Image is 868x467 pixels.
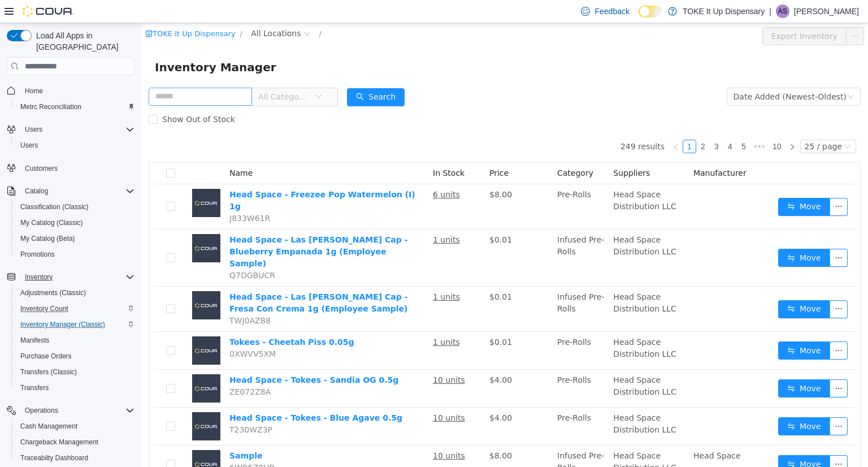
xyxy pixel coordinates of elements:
button: Classification (Classic) [11,199,139,215]
u: 1 units [292,212,319,221]
span: My Catalog (Classic) [20,218,83,227]
button: Inventory Manager (Classic) [11,317,139,332]
a: Customers [20,162,62,175]
button: Transfers (Classic) [11,364,139,380]
span: Inventory Manager (Classic) [20,320,105,329]
a: Classification (Classic) [16,200,93,214]
button: Metrc Reconciliation [11,99,139,115]
a: Chargeback Management [16,435,103,449]
span: Show Out of Stock [16,92,98,101]
a: 10 [628,117,644,129]
span: Feedback [594,6,629,17]
span: Operations [25,406,58,415]
i: icon: down [706,70,713,78]
button: Home [2,82,139,98]
a: 2 [555,117,568,129]
button: icon: ellipsis [688,356,706,374]
span: Category [416,145,452,154]
td: Pre-Rolls [411,161,467,206]
div: Date Added (Newest-Oldest) [592,65,705,82]
div: Admin Sawicki [776,5,789,18]
a: Metrc Reconciliation [16,100,86,114]
span: Inventory [20,270,134,284]
p: TOKE It Up Dispensary [683,5,765,18]
u: 1 units [292,269,319,278]
button: icon: ellipsis [688,318,706,336]
button: Customers [2,160,139,176]
span: Catalog [20,184,134,198]
span: / [178,6,180,15]
span: $0.01 [348,212,371,221]
a: 4 [583,117,595,129]
span: Cash Management [20,422,77,431]
button: Purchase Orders [11,348,139,364]
span: Q7DGBUCR [88,248,134,257]
span: Manifests [20,336,49,345]
span: Traceabilty Dashboard [20,453,88,462]
button: My Catalog (Classic) [11,215,139,231]
span: ••• [609,116,627,130]
li: 5 [596,116,609,130]
button: My Catalog (Beta) [11,231,139,247]
a: Adjustments (Classic) [16,286,90,300]
span: Inventory Manager [14,35,142,53]
span: Inventory [25,273,53,282]
u: 1 units [292,314,319,323]
input: Dark Mode [639,6,662,18]
span: Customers [20,161,134,175]
span: Adjustments (Classic) [20,288,86,297]
td: Pre-Rolls [411,309,467,347]
a: Head Space - Tokees - Sandia OG 0.5g [88,352,257,361]
span: Chargeback Management [20,438,98,447]
span: AS [778,5,787,18]
span: Purchase Orders [20,352,72,361]
button: Export Inventory [621,4,705,22]
span: Suppliers [472,145,509,154]
img: Head Space - Tokees - Sandia OG 0.5g placeholder [51,351,79,379]
button: icon: ellipsis [688,226,706,244]
a: icon: shopTOKE It Up Dispensary [4,6,94,15]
a: Traceabilty Dashboard [16,451,93,465]
img: Sample placeholder [51,427,79,455]
button: Users [11,137,139,153]
u: 6 units [292,167,319,176]
span: Promotions [16,248,134,261]
span: Chargeback Management [16,435,134,449]
a: Purchase Orders [16,349,76,363]
button: Operations [20,404,63,417]
span: TWJ0AZB8 [88,293,129,302]
span: Head Space [552,428,600,437]
button: icon: ellipsis [688,277,706,295]
td: Infused Pre-Rolls [411,422,467,460]
span: Manifests [16,334,134,347]
img: Head Space - Freezee Pop Watermelon (I) 1g placeholder [51,166,79,194]
i: icon: right [648,120,654,127]
span: T230WZ3P [88,402,131,411]
span: Inventory Count [16,302,134,315]
button: Inventory [2,269,139,285]
button: Adjustments (Classic) [11,285,139,301]
span: Home [20,83,134,97]
td: Infused Pre-Rolls [411,263,467,309]
span: Name [88,145,111,154]
button: icon: ellipsis [688,394,706,412]
a: 1 [542,117,554,129]
img: Head Space - Las Frescas Cap - Fresa Con Crema 1g (Employee Sample) placeholder [51,268,79,296]
span: Inventory Manager (Classic) [16,318,134,331]
span: Users [20,141,38,150]
span: Head Space Distribution LLC [472,390,535,411]
button: Cash Management [11,418,139,434]
button: icon: ellipsis [705,4,723,22]
u: 10 units [292,390,324,399]
p: | [769,5,771,18]
span: Users [25,125,42,134]
button: Transfers [11,380,139,396]
span: Load All Apps in [GEOGRAPHIC_DATA] [32,30,134,53]
span: Adjustments (Classic) [16,286,134,300]
span: Head Space Distribution LLC [472,352,535,373]
a: Inventory Manager (Classic) [16,318,110,331]
span: Dark Mode [639,18,639,18]
button: icon: searchSearch [206,65,263,83]
li: Previous Page [528,116,541,130]
span: Operations [20,404,134,417]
